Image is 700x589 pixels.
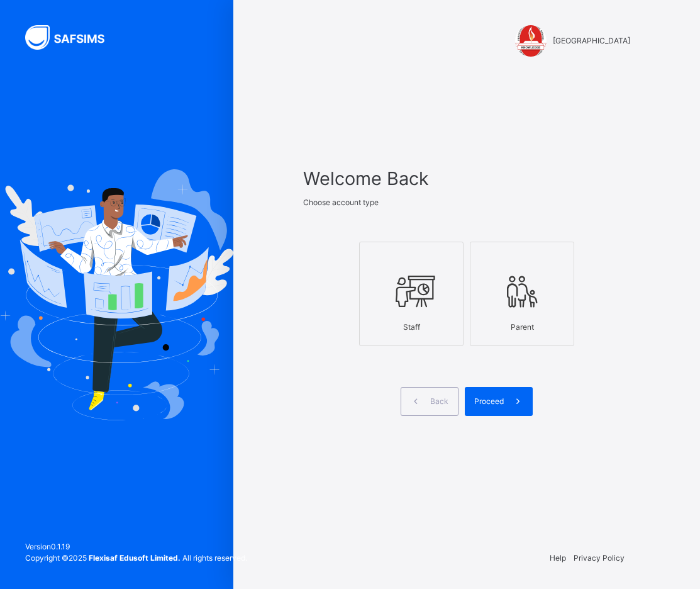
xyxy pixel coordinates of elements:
div: Parent [477,315,567,339]
div: Staff [366,315,457,339]
img: SAFSIMS Logo [25,25,119,50]
span: Version 0.1.19 [25,541,247,553]
span: Copyright © 2025 All rights reserved. [25,553,247,563]
a: Help [550,553,566,563]
span: Back [430,396,448,407]
span: Proceed [474,396,504,407]
span: Welcome Back [303,165,630,192]
span: [GEOGRAPHIC_DATA] [553,35,630,47]
strong: Flexisaf Edusoft Limited. [89,553,181,563]
a: Privacy Policy [574,553,625,563]
span: Choose account type [303,198,379,207]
